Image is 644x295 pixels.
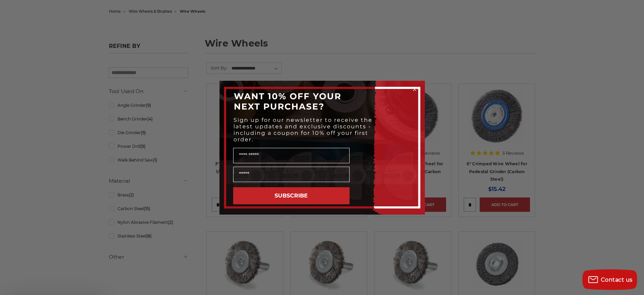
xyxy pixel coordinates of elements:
span: Sign up for our newsletter to receive the latest updates and exclusive discounts - including a co... [233,117,372,143]
input: Email [233,167,350,182]
button: Close dialog [411,86,418,93]
span: Contact us [601,277,633,283]
button: Contact us [582,269,637,290]
span: WANT 10% OFF YOUR NEXT PURCHASE? [234,91,341,112]
button: SUBSCRIBE [233,187,350,204]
